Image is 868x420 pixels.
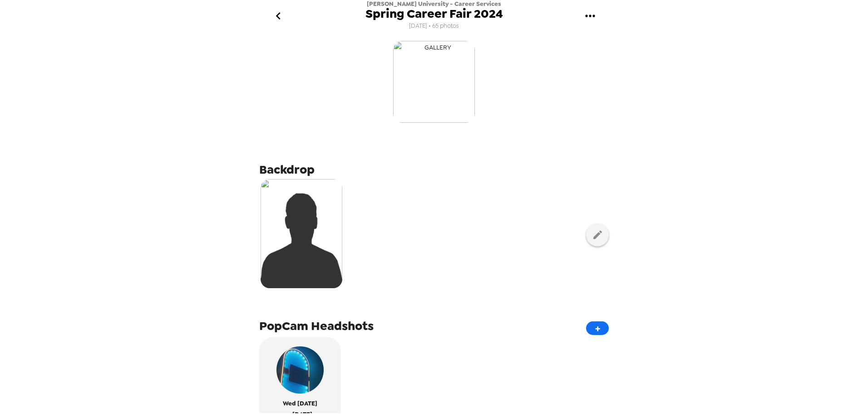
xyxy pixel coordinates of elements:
span: Wed [DATE] [283,398,317,409]
button: + [586,321,609,335]
span: Backdrop [259,161,315,178]
img: gallery [393,41,475,123]
span: - [DATE] [288,409,312,420]
span: PopCam Headshots [259,318,374,334]
img: silhouette [261,179,342,288]
button: gallery menu [575,1,605,31]
span: [DATE] • 65 photos [409,20,459,32]
img: popcam example [276,346,324,394]
span: Spring Career Fair 2024 [365,8,503,20]
button: go back [263,1,293,31]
